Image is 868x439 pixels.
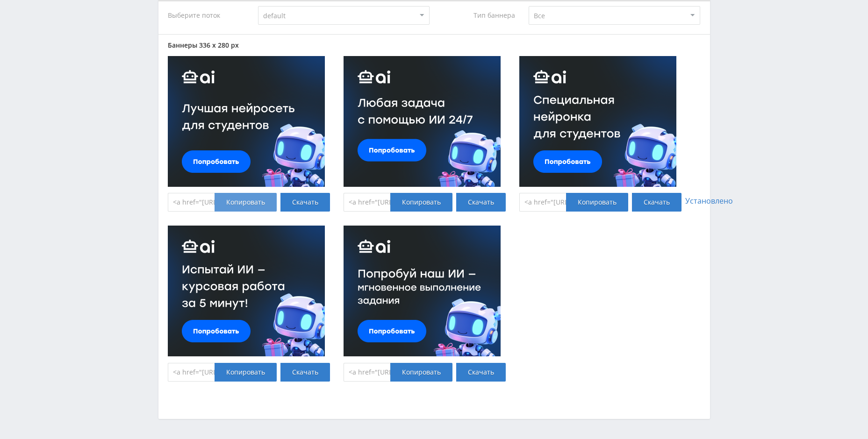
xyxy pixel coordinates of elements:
[215,193,277,212] div: Копировать
[566,193,628,212] div: Копировать
[456,363,506,382] a: Скачать
[456,193,506,212] a: Скачать
[632,193,681,212] a: Скачать
[438,6,520,25] div: Тип баннера
[168,6,249,25] div: Выберите поток
[685,197,733,205] div: Установлено
[390,193,452,212] div: Копировать
[390,363,452,382] div: Копировать
[280,193,330,212] a: Скачать
[168,42,701,49] div: Баннеры 336 x 280 px
[280,363,330,382] a: Скачать
[215,363,277,382] div: Копировать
